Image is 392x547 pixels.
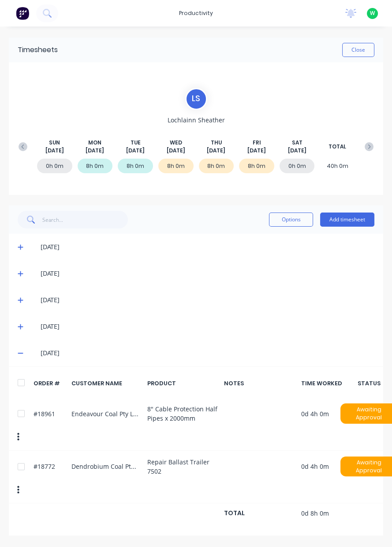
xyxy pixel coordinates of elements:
[118,159,153,173] div: 8h 0m
[280,159,315,173] div: 0h 0m
[168,115,225,125] span: Lochlainn Sheather
[247,147,266,155] span: [DATE]
[292,139,302,147] span: SAT
[37,159,72,173] div: 0h 0m
[301,379,358,387] div: TIME WORKED
[45,147,64,155] span: [DATE]
[167,147,185,155] span: [DATE]
[199,159,234,173] div: 8h 0m
[207,147,225,155] span: [DATE]
[147,379,219,387] div: PRODUCT
[239,159,274,173] div: 8h 0m
[252,139,261,147] span: FRI
[288,147,306,155] span: [DATE]
[16,7,29,20] img: Factory
[41,295,374,305] div: [DATE]
[170,139,182,147] span: WED
[269,213,313,227] button: Options
[18,45,58,55] div: Timesheets
[342,43,374,57] button: Close
[211,139,222,147] span: THU
[175,7,217,20] div: productivity
[370,9,375,17] span: W
[224,379,296,387] div: NOTES
[41,269,374,278] div: [DATE]
[49,139,60,147] span: SUN
[126,147,145,155] span: [DATE]
[86,147,104,155] span: [DATE]
[363,379,374,387] div: STATUS
[42,211,128,228] input: Search...
[78,159,113,173] div: 8h 0m
[71,379,142,387] div: CUSTOMER NAME
[34,379,67,387] div: ORDER #
[158,159,194,173] div: 8h 0m
[131,139,141,147] span: TUE
[88,139,101,147] span: MON
[320,213,374,227] button: Add timesheet
[320,159,355,173] div: 40h 0m
[185,88,207,110] div: L S
[41,242,374,252] div: [DATE]
[41,322,374,331] div: [DATE]
[329,143,346,151] span: TOTAL
[41,348,374,358] div: [DATE]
